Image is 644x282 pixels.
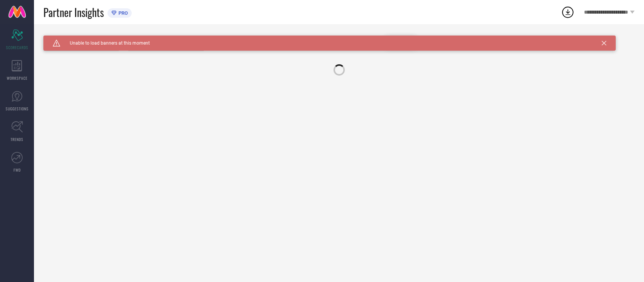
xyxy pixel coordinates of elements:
[6,106,29,112] span: SUGGESTIONS
[117,10,128,16] span: PRO
[7,75,28,81] span: WORKSPACE
[11,136,23,142] span: TRENDS
[14,167,21,173] span: FWD
[561,5,575,19] div: Open download list
[6,45,28,50] span: SCORECARDS
[43,5,104,20] span: Partner Insights
[60,40,150,46] span: Unable to load banners at this moment
[43,36,119,41] div: Brand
